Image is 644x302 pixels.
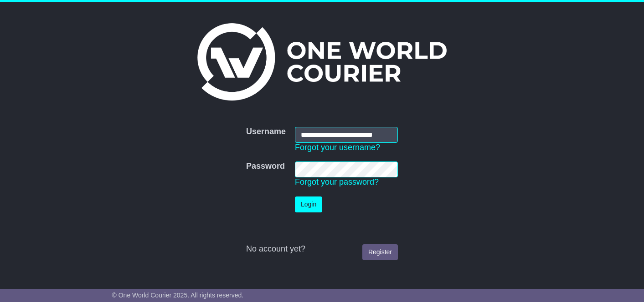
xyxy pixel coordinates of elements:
[295,177,379,186] a: Forgot your password?
[295,196,322,212] button: Login
[197,23,446,101] img: One World
[295,143,380,152] a: Forgot your username?
[246,127,286,137] label: Username
[362,244,398,260] a: Register
[112,292,244,299] span: © One World Courier 2025. All rights reserved.
[246,161,285,171] label: Password
[246,244,398,254] div: No account yet?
